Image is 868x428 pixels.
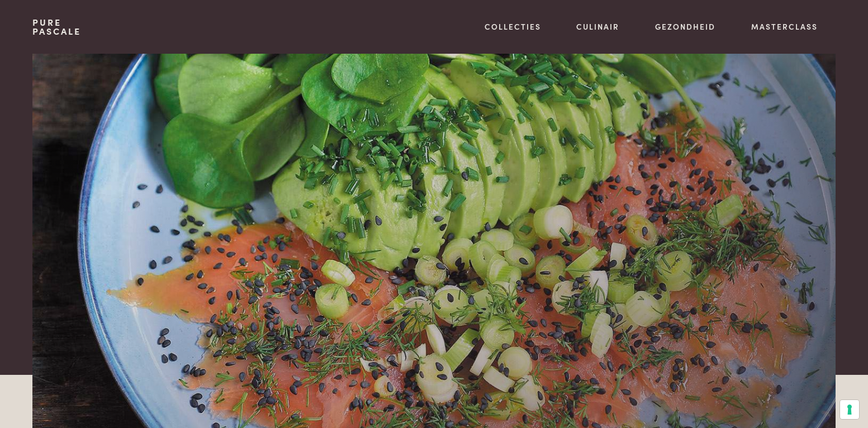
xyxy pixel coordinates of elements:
[32,18,81,36] a: PurePascale
[576,21,619,32] a: Culinair
[840,400,859,419] button: Uw voorkeuren voor toestemming voor trackingtechnologieën
[485,21,541,32] a: Collecties
[751,21,818,32] a: Masterclass
[655,21,715,32] a: Gezondheid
